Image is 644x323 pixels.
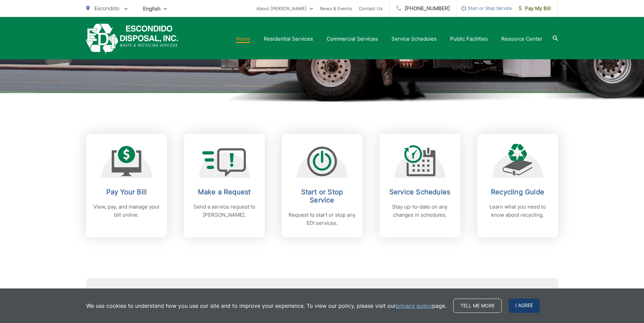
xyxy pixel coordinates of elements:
[359,4,383,13] a: Contact Us
[509,299,540,313] span: I agree
[289,188,356,204] h2: Start or Stop Service
[477,134,558,237] a: Recycling Guide Learn what you need to know about recycling.
[501,35,542,43] a: Resource Center
[391,35,437,43] a: Service Schedules
[191,203,258,219] p: Send a service request to [PERSON_NAME].
[396,302,432,310] a: privacy policy
[138,3,172,15] span: English
[320,4,352,13] a: News & Events
[380,134,460,237] a: Service Schedules Stay up-to-date on any changes in schedules.
[94,5,119,12] span: Escondido
[327,35,378,43] a: Commercial Services
[450,35,488,43] a: Public Facilities
[386,203,454,219] p: Stay up-to-date on any changes in schedules.
[86,134,167,237] a: Pay Your Bill View, pay, and manage your bill online.
[453,299,502,313] a: Tell me more
[289,211,356,227] p: Request to start or stop any EDI services.
[386,188,454,196] h2: Service Schedules
[93,203,160,219] p: View, pay, and manage your bill online.
[484,188,551,196] h2: Recycling Guide
[191,188,258,196] h2: Make a Request
[93,188,160,196] h2: Pay Your Bill
[519,4,551,13] span: Pay My Bill
[264,35,313,43] a: Residential Services
[484,203,551,219] p: Learn what you need to know about recycling.
[86,24,178,54] a: EDCD logo. Return to the homepage.
[86,302,446,310] p: We use cookies to understand how you use our site and to improve your experience. To view our pol...
[236,35,250,43] a: Home
[184,134,265,237] a: Make a Request Send a service request to [PERSON_NAME].
[256,4,313,13] a: About [PERSON_NAME]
